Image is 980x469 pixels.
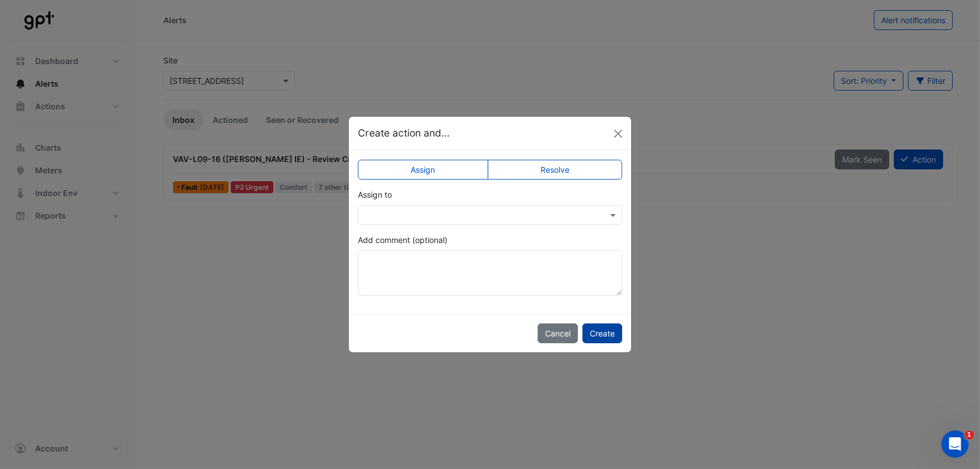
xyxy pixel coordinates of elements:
[358,189,392,201] label: Assign to
[610,125,627,142] button: Close
[358,126,450,140] h5: Create action and...
[965,430,974,440] span: 1
[358,160,488,180] label: Assign
[582,323,622,343] button: Create
[358,234,447,246] label: Add comment (optional)
[488,160,623,180] label: Resolve
[538,323,578,343] button: Cancel
[941,430,969,458] iframe: Intercom live chat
